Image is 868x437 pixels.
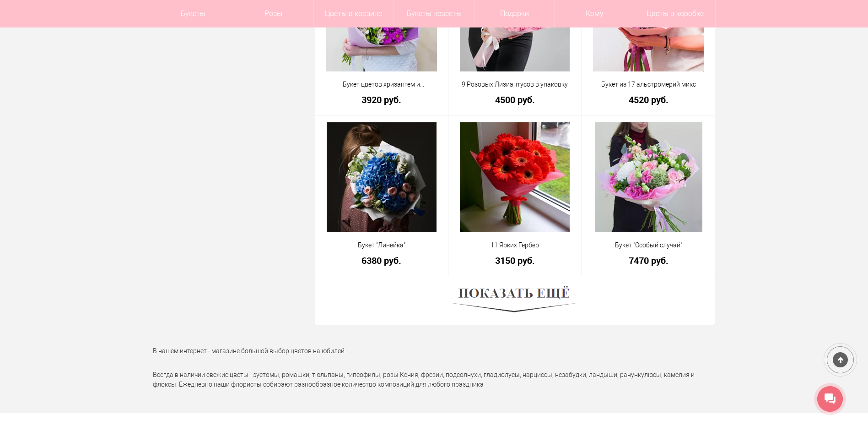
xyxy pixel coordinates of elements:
a: Показать ещё [451,296,578,304]
img: 11 Ярких Гербер [460,122,570,232]
a: Букет "Особый случай" [588,240,709,250]
a: 9 Розовых Лизиантусов в упаковку [454,80,576,89]
img: Показать ещё [451,283,578,318]
a: 3150 руб. [454,256,576,265]
p: В нашем интернет - магазине большой выбор цветов на юбилей. [153,346,716,356]
p: Всегда в наличии свежие цветы - эустомы, ромашки, тюльпаны, гипсофилы, розы Кения, фрезии, подсол... [153,370,716,389]
img: Букет "Особый случай" [595,122,702,232]
a: 11 Ярких Гербер [454,240,576,250]
a: 7470 руб. [588,256,709,265]
a: Букет из 17 альстромерий микс [588,80,709,89]
a: 4500 руб. [454,95,576,104]
a: Букет "Линейка" [321,240,442,250]
a: 4520 руб. [588,95,709,104]
a: Букет цветов хризантем и альстромерией [321,80,442,89]
a: 3920 руб. [321,95,442,104]
a: 6380 руб. [321,256,442,265]
img: Букет "Линейка" [327,122,437,232]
